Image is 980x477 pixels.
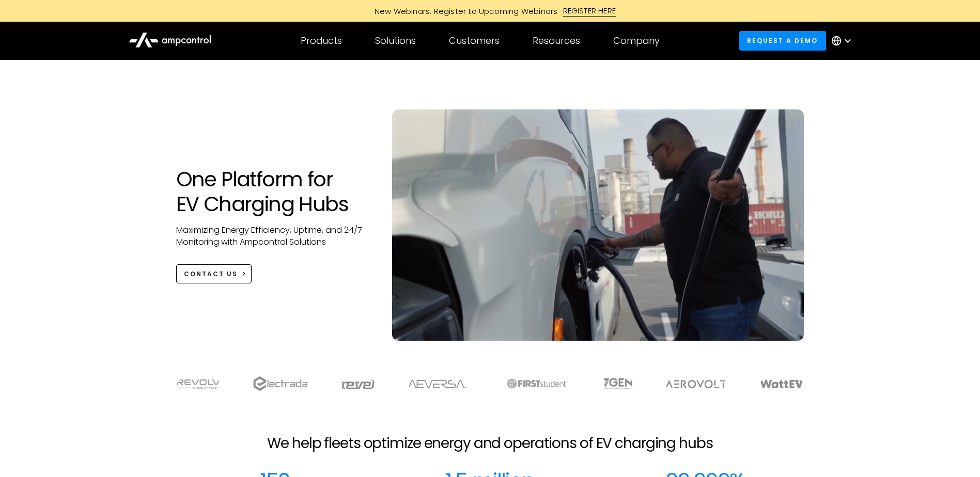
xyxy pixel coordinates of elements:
[364,6,563,17] div: New Webinars: Register to Upcoming Webinars
[613,35,660,46] div: Company
[563,5,616,17] div: REGISTER HERE
[739,31,826,50] a: Request a demo
[449,35,500,46] div: Customers
[176,264,252,283] a: CONTACT US
[267,435,712,452] h2: We help fleets optimize energy and operations of EV charging hubs
[258,5,723,17] a: New Webinars: Register to Upcoming WebinarsREGISTER HERE
[533,35,580,46] div: Resources
[176,167,372,216] h1: One Platform for EV Charging Hubs
[176,225,372,248] p: Maximizing Energy Efficiency, Uptime, and 24/7 Monitoring with Ampcontrol Solutions
[184,269,238,279] div: CONTACT US
[301,35,342,46] div: Products
[253,376,307,391] img: electrada logo
[665,380,727,388] img: Aerovolt Logo
[375,35,416,46] div: Solutions
[760,380,803,388] img: WattEV logo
